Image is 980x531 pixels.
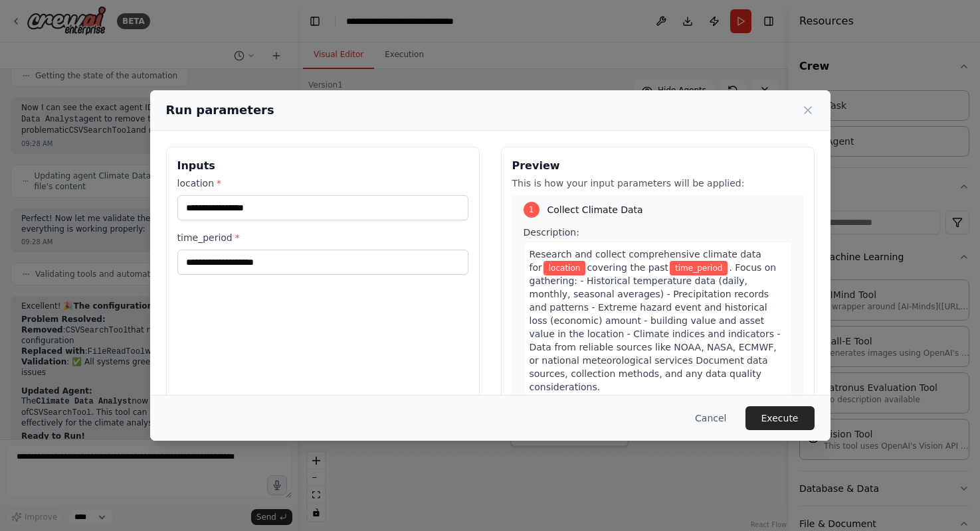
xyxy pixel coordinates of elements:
label: time_period [177,231,468,244]
label: location [177,177,468,190]
p: This is how your input parameters will be applied: [512,177,803,190]
span: Collect Climate Data [547,203,643,216]
div: 1 [524,202,539,218]
span: covering the past [587,262,668,273]
h2: Run parameters [166,101,274,119]
h3: Inputs [177,158,468,174]
button: Cancel [684,406,737,430]
span: Description: [524,227,579,238]
span: Variable: location [543,261,586,275]
button: Execute [745,406,815,430]
h3: Preview [512,158,803,174]
span: Research and collect comprehensive climate data for [530,249,761,273]
span: Variable: time_period [670,261,728,275]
